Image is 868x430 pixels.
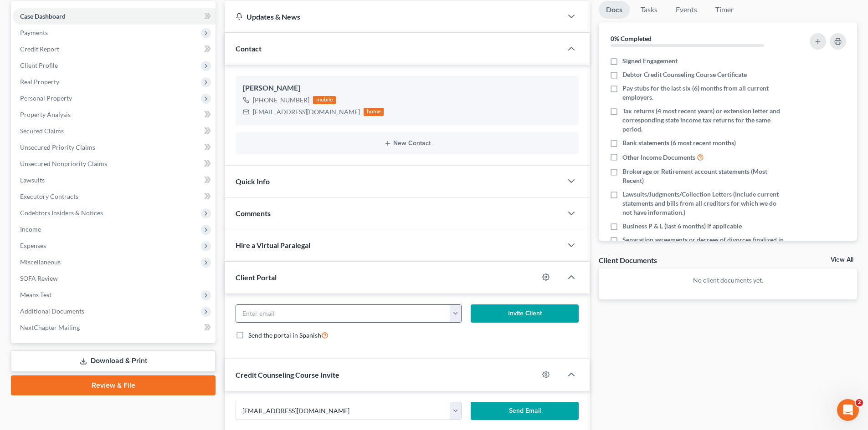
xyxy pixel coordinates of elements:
input: Enter email [236,305,450,322]
span: Lawsuits/Judgments/Collection Letters (Include current statements and bills from all creditors fo... [622,190,785,217]
a: Docs [599,1,630,19]
span: Client Portal [236,273,277,282]
span: Send the portal in Spanish [248,331,321,339]
span: Case Dashboard [20,12,66,20]
div: [EMAIL_ADDRESS][DOMAIN_NAME] [253,107,360,116]
span: Additional Documents [20,307,84,315]
a: Timer [708,1,741,19]
span: Quick Info [236,177,270,186]
span: NextChapter Mailing [20,324,80,331]
span: Bank statements (6 most recent months) [622,138,736,147]
a: SOFA Review [13,270,216,287]
strong: 0% Completed [611,35,652,42]
a: Credit Report [13,41,216,57]
span: 2 [856,399,863,406]
span: Property Analysis [20,111,71,118]
span: Income [20,225,41,233]
span: Real Property [20,78,59,86]
a: View All [831,257,853,263]
button: Invite Client [471,304,579,323]
a: Case Dashboard [13,8,216,25]
div: home [364,108,384,116]
a: Unsecured Priority Claims [13,139,216,156]
div: mobile [313,96,336,104]
span: Business P & L (last 6 months) if applicable [622,222,742,231]
span: Credit Report [20,45,59,53]
span: Secured Claims [20,127,64,135]
a: Tasks [633,1,665,19]
a: Download & Print [11,350,216,372]
span: Executory Contracts [20,192,78,200]
span: Debtor Credit Counseling Course Certificate [622,70,747,79]
a: Review & File [11,375,216,395]
span: Expenses [20,242,46,249]
input: Enter email [236,402,450,420]
span: Brokerage or Retirement account statements (Most Recent) [622,167,785,185]
span: Signed Engagement [622,56,678,66]
a: Events [668,1,704,19]
iframe: Intercom live chat [837,399,859,421]
span: Contact [236,44,262,53]
span: Comments [236,209,271,218]
p: No client documents yet. [606,276,850,285]
button: Send Email [471,402,579,420]
a: Lawsuits [13,172,216,188]
span: Credit Counseling Course Invite [236,370,339,379]
a: Executory Contracts [13,188,216,205]
a: NextChapter Mailing [13,319,216,336]
span: Unsecured Priority Claims [20,143,95,151]
button: New Contact [243,140,571,147]
span: Pay stubs for the last six (6) months from all current employers. [622,84,785,102]
span: SOFA Review [20,274,58,282]
span: Tax returns (4 most recent years) or extension letter and corresponding state income tax returns ... [622,106,785,134]
div: [PERSON_NAME] [243,83,571,94]
div: [PHONE_NUMBER] [253,96,309,105]
a: Unsecured Nonpriority Claims [13,156,216,172]
div: Updates & News [236,12,551,21]
a: Secured Claims [13,123,216,139]
div: Client Documents [599,255,657,265]
span: Payments [20,29,48,36]
span: Hire a Virtual Paralegal [236,241,310,249]
span: Miscellaneous [20,258,61,266]
span: Lawsuits [20,176,45,184]
span: Client Profile [20,61,58,69]
span: Separation agreements or decrees of divorces finalized in the past 2 years [622,235,785,253]
span: Codebtors Insiders & Notices [20,209,103,217]
span: Personal Property [20,94,72,102]
span: Means Test [20,291,51,298]
span: Unsecured Nonpriority Claims [20,160,107,167]
a: Property Analysis [13,106,216,123]
span: Other Income Documents [622,153,695,162]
